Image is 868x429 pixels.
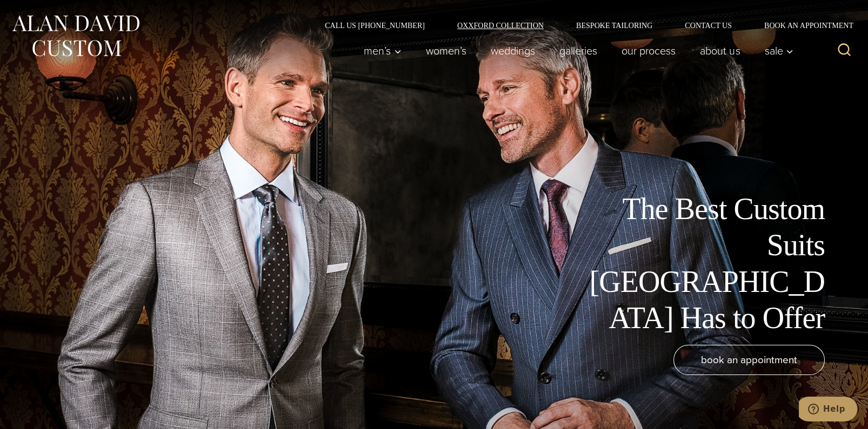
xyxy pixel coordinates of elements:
a: Call Us [PHONE_NUMBER] [309,22,441,29]
nav: Secondary Navigation [309,22,857,29]
a: Book an Appointment [748,22,857,29]
a: Our Process [610,40,688,62]
h1: The Best Custom Suits [GEOGRAPHIC_DATA] Has to Offer [582,191,825,336]
a: Galleries [547,40,610,62]
a: book an appointment [673,345,825,375]
a: Bespoke Tailoring [560,22,669,29]
button: View Search Form [831,38,857,64]
span: book an appointment [701,352,797,367]
a: Oxxford Collection [441,22,560,29]
nav: Primary Navigation [352,40,799,62]
button: Sale sub menu toggle [752,40,799,62]
a: Contact Us [669,22,748,29]
a: About Us [688,40,752,62]
a: Women’s [414,40,479,62]
button: Child menu of Men’s [352,40,414,62]
iframe: Opens a widget where you can chat to one of our agents [799,397,857,424]
img: Alan David Custom [11,12,141,60]
a: weddings [479,40,547,62]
